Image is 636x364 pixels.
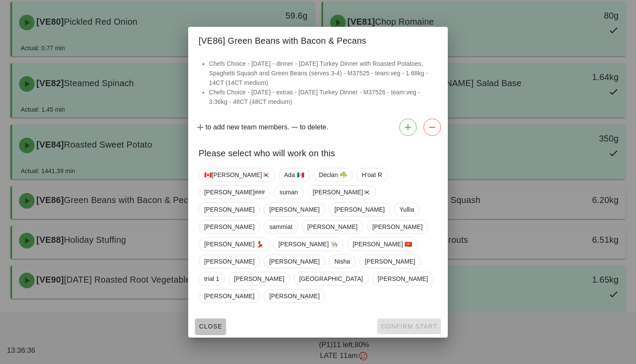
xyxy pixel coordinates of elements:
[204,168,270,181] span: 🇨🇦[PERSON_NAME]🇰🇷
[188,139,448,164] div: Please select who will work on this
[204,272,219,285] span: trial 1
[188,115,448,139] div: to add new team members. to delete.
[269,290,319,303] span: [PERSON_NAME]
[284,168,304,181] span: Ada 🇲🇽
[319,168,347,181] span: Declan ☘️
[204,220,254,233] span: [PERSON_NAME]
[188,27,448,52] div: [VE86] Green Beans with Bacon & Pecans
[334,203,385,216] span: [PERSON_NAME]
[365,255,415,268] span: [PERSON_NAME]
[204,186,265,199] span: [PERSON_NAME]###
[362,168,382,181] span: H'oat R
[334,255,350,268] span: Nisha
[209,87,437,106] li: Chefs Choice - [DATE] - extras - [DATE] Turkey Dinner - M37526 - team:veg - 3.36kg - 48CT (48CT m...
[279,238,338,251] span: [PERSON_NAME] 👨🏼‍🍳
[373,220,423,233] span: [PERSON_NAME]
[199,323,222,330] span: Close
[307,220,357,233] span: [PERSON_NAME]
[204,255,254,268] span: [PERSON_NAME]
[378,272,428,285] span: [PERSON_NAME]
[195,319,226,334] button: Close
[279,186,298,199] span: suman
[313,186,371,199] span: [PERSON_NAME]🇰🇷
[204,203,254,216] span: [PERSON_NAME]
[299,272,363,285] span: [GEOGRAPHIC_DATA]
[269,220,292,233] span: sammiat
[204,290,254,303] span: [PERSON_NAME]
[204,238,264,251] span: [PERSON_NAME] 💃🏽
[269,255,319,268] span: [PERSON_NAME]
[269,203,319,216] span: [PERSON_NAME]
[209,59,437,87] li: Chefs Choice - [DATE] - dinner - [DATE] Turkey Dinner with Roasted Potatoes, Spaghetti Squash and...
[399,203,414,216] span: Yullia
[234,272,284,285] span: [PERSON_NAME]
[353,238,412,251] span: [PERSON_NAME] 🇻🇳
